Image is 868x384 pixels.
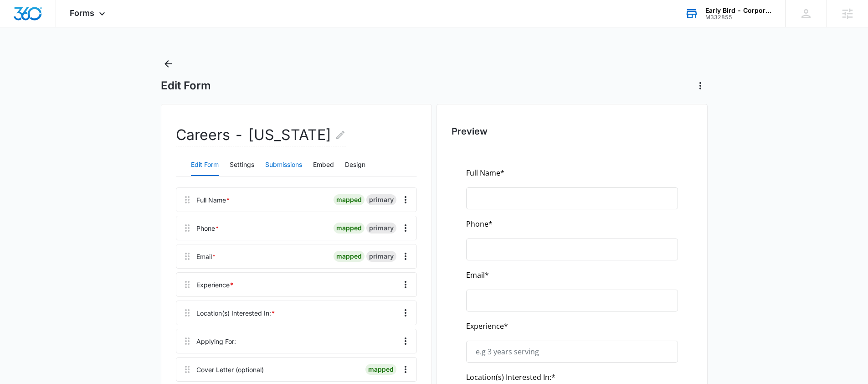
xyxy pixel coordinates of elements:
button: Back [161,57,175,71]
button: Overflow Menu [398,192,413,207]
button: Overflow Menu [398,221,413,235]
button: Edit Form Name [335,124,346,146]
button: Actions [693,78,708,93]
h2: Careers - [US_STATE] [176,124,346,146]
label: Lincoln [9,292,32,303]
div: Email [196,252,216,261]
button: Submissions [265,154,302,176]
div: Location(s) Interested In: [196,308,275,318]
div: account id [705,14,772,21]
div: mapped [334,194,365,205]
button: Overflow Menu [398,362,413,377]
div: Applying For: [196,337,236,346]
button: Overflow Menu [398,249,413,264]
button: Edit Form [191,154,219,176]
div: mapped [334,251,365,262]
h2: Preview [452,125,693,138]
div: mapped [334,223,365,234]
label: [GEOGRAPHIC_DATA] [9,219,85,230]
button: Design [345,154,365,176]
label: [GEOGRAPHIC_DATA] [9,277,85,288]
div: mapped [365,364,396,375]
div: Cover Letter (optional) [196,365,264,374]
label: Server [9,330,31,341]
button: Overflow Menu [398,277,413,292]
div: Experience [196,280,234,290]
button: Embed [313,154,334,176]
div: primary [366,223,396,234]
div: Phone [196,223,219,233]
div: primary [366,194,396,205]
h1: Edit Form [161,79,211,93]
span: Forms [70,8,94,18]
button: Overflow Menu [398,334,413,348]
label: Regency Landing [9,248,66,259]
label: Bartender [9,345,41,356]
div: primary [366,251,396,262]
div: Full Name [196,195,230,205]
div: account name [705,7,772,14]
label: Support Staff (Host, Food Runner, [PERSON_NAME], Etc.) [9,359,200,370]
button: Settings [230,154,254,176]
label: Shadow Lake [9,234,53,244]
button: Overflow Menu [398,306,413,320]
label: [GEOGRAPHIC_DATA] [9,263,85,274]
